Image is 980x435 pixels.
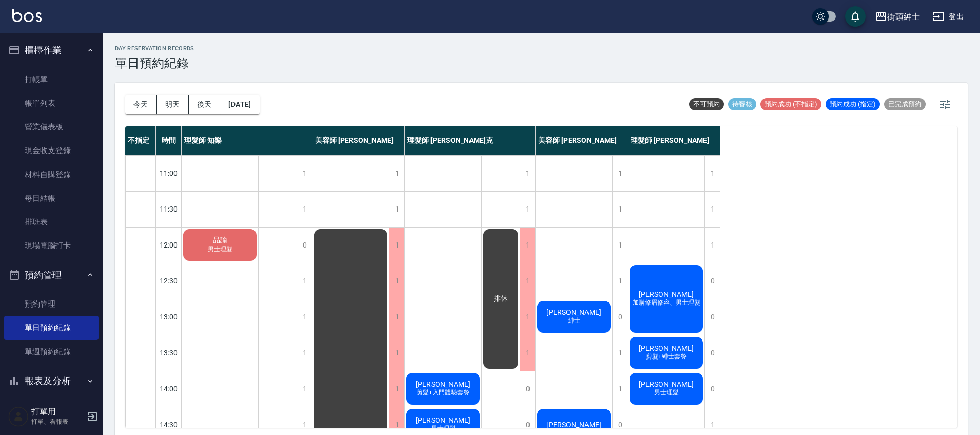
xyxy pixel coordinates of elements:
[520,192,535,227] div: 1
[4,91,99,115] a: 帳單列表
[544,421,603,429] span: [PERSON_NAME]
[704,263,720,299] div: 0
[520,156,535,191] div: 1
[156,126,182,155] div: 時間
[652,388,681,397] span: 男士理髮
[389,228,404,263] div: 1
[520,263,535,299] div: 1
[125,95,157,114] button: 今天
[414,380,473,388] span: [PERSON_NAME]
[536,126,628,155] div: 美容師 [PERSON_NAME]
[520,335,535,371] div: 1
[4,394,99,421] button: 客戶管理
[612,192,628,227] div: 1
[31,407,84,417] h5: 打單用
[4,163,99,186] a: 材料自購登錄
[156,191,182,227] div: 11:30
[637,290,696,298] span: [PERSON_NAME]
[4,115,99,139] a: 營業儀表板
[4,210,99,234] a: 排班表
[414,416,473,424] span: [PERSON_NAME]
[826,100,880,109] span: 預約成功 (指定)
[429,424,458,433] span: 男士理髮
[689,100,724,109] span: 不可預約
[492,294,510,304] span: 排休
[4,316,99,339] a: 單日預約紀錄
[156,371,182,407] div: 14:00
[4,37,99,64] button: 櫃檯作業
[12,9,42,22] img: Logo
[125,126,156,155] div: 不指定
[297,335,312,371] div: 1
[156,263,182,299] div: 12:30
[887,10,920,23] div: 街頭紳士
[637,344,696,352] span: [PERSON_NAME]
[220,95,259,114] button: [DATE]
[156,299,182,335] div: 13:00
[612,228,628,263] div: 1
[612,299,628,335] div: 0
[389,371,404,407] div: 1
[182,126,312,155] div: 理髮師 知樂
[297,228,312,263] div: 0
[566,316,582,325] span: 紳士
[728,100,756,109] span: 待審核
[4,186,99,210] a: 每日結帳
[4,262,99,289] button: 預約管理
[520,371,535,407] div: 0
[389,299,404,335] div: 1
[4,340,99,364] a: 單週預約紀錄
[612,335,628,371] div: 1
[297,299,312,335] div: 1
[206,245,234,254] span: 男士理髮
[312,126,405,155] div: 美容師 [PERSON_NAME]
[871,6,924,27] button: 街頭紳士
[612,371,628,407] div: 1
[415,388,472,397] span: 剪髮+入門體驗套餐
[211,236,229,245] span: 品諭
[189,95,221,114] button: 後天
[405,126,536,155] div: 理髮師 [PERSON_NAME]克
[389,156,404,191] div: 1
[704,228,720,263] div: 1
[845,6,866,27] button: save
[156,335,182,371] div: 13:30
[31,417,84,426] p: 打單、看報表
[544,308,603,316] span: [PERSON_NAME]
[115,45,194,52] h2: day Reservation records
[520,299,535,335] div: 1
[760,100,821,109] span: 預約成功 (不指定)
[644,352,689,361] span: 剪髮+紳士套餐
[389,335,404,371] div: 1
[297,156,312,191] div: 1
[8,406,29,427] img: Person
[704,192,720,227] div: 1
[704,335,720,371] div: 0
[884,100,926,109] span: 已完成預約
[631,298,702,307] span: 加購修眉修容、男士理髮
[4,292,99,316] a: 預約管理
[637,380,696,388] span: [PERSON_NAME]
[4,68,99,91] a: 打帳單
[928,7,968,26] button: 登出
[4,368,99,394] button: 報表及分析
[704,156,720,191] div: 1
[612,263,628,299] div: 1
[520,228,535,263] div: 1
[4,234,99,257] a: 現場電腦打卡
[389,263,404,299] div: 1
[628,126,720,155] div: 理髮師 [PERSON_NAME]
[704,299,720,335] div: 0
[612,156,628,191] div: 1
[156,155,182,191] div: 11:00
[297,371,312,407] div: 1
[297,263,312,299] div: 1
[156,227,182,263] div: 12:00
[297,192,312,227] div: 1
[389,192,404,227] div: 1
[4,139,99,162] a: 現金收支登錄
[115,56,194,70] h3: 單日預約紀錄
[157,95,189,114] button: 明天
[704,371,720,407] div: 0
